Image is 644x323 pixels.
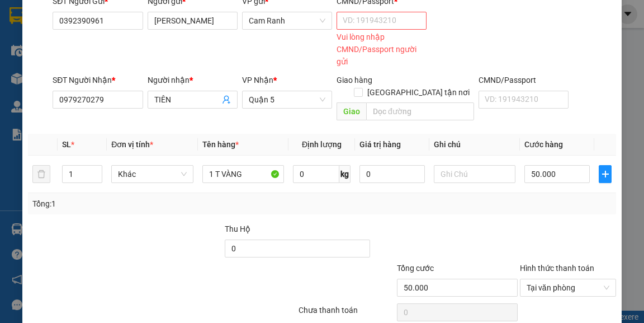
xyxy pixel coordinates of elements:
[434,165,516,183] input: Ghi Chú
[337,31,427,68] div: Vui lòng nhập CMND/Passport người gửi
[337,102,366,120] span: Giao
[249,91,325,108] span: Quận 5
[520,264,594,273] label: Hình thức thanh toán
[202,140,239,149] span: Tên hàng
[359,140,401,149] span: Giá trị hàng
[599,170,610,179] span: plus
[339,165,351,183] span: kg
[62,140,71,149] span: SL
[53,74,143,86] div: SĐT Người Nhận
[524,140,563,149] span: Cước hàng
[202,165,285,183] input: VD: Bàn, Ghế
[94,43,154,52] b: [DOMAIN_NAME]
[249,12,325,29] span: Cam Ranh
[69,16,111,127] b: Trà Lan Viên - Gửi khách hàng
[222,95,231,104] span: user-add
[111,140,153,149] span: Đơn vị tính
[366,102,474,120] input: Dọc đường
[94,53,154,67] li: (c) 2017
[363,86,474,99] span: [GEOGRAPHIC_DATA] tận nơi
[337,76,372,85] span: Giao hàng
[121,14,148,41] img: logo.jpg
[148,74,238,86] div: Người nhận
[359,165,425,183] input: 0
[32,165,50,183] button: delete
[242,76,273,85] span: VP Nhận
[302,140,342,149] span: Định lượng
[397,264,434,273] span: Tổng cước
[599,165,611,183] button: plus
[14,72,41,125] b: Trà Lan Viên
[32,198,249,210] div: Tổng: 1
[479,74,569,86] div: CMND/Passport
[527,279,609,296] span: Tại văn phòng
[118,166,187,182] span: Khác
[429,134,520,156] th: Ghi chú
[225,224,250,233] span: Thu Hộ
